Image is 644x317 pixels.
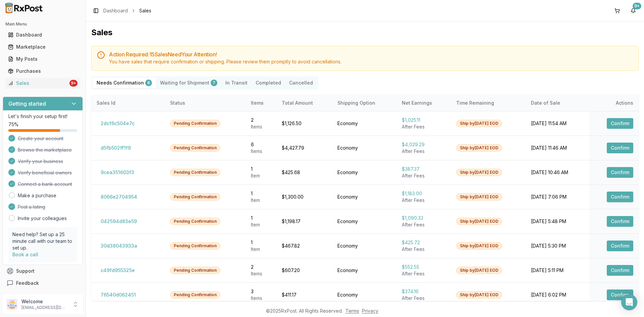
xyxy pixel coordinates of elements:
div: 9+ [69,80,77,87]
button: Waiting for Shipment [156,77,221,88]
div: Pending Confirmation [170,169,220,176]
div: Sales [8,80,68,87]
div: Ship by [DATE] EOD [456,291,502,299]
div: Open Intercom Messenger [621,294,637,310]
div: $411.17 [282,292,327,298]
a: My Posts [5,53,80,65]
div: Ship by [DATE] EOD [456,218,502,225]
nav: breadcrumb [103,7,151,14]
div: [DATE] 11:54 AM [531,120,584,127]
span: Connect a bank account [18,181,72,188]
div: Item [251,221,271,228]
a: Privacy [362,308,378,314]
div: Item [251,172,271,179]
button: Purchases [3,66,83,76]
div: [DATE] 6:02 PM [531,292,584,298]
div: Pending Confirmation [170,218,220,225]
div: [DATE] 5:11 PM [531,267,584,274]
div: $1,183.00 [402,190,445,197]
div: $1,198.17 [282,218,327,225]
h1: Sales [91,27,639,38]
button: Feedback [3,277,83,289]
div: Economy [337,169,391,176]
span: Sales [139,7,151,14]
p: Welcome [21,298,68,305]
button: 76540d062451 [97,289,140,300]
div: [DATE] 11:46 AM [531,145,584,151]
button: Confirm [607,289,633,300]
button: Confirm [607,118,633,129]
div: 7 [211,80,217,86]
h5: Action Required: 15 Sale s Need Your Attention! [109,52,633,57]
div: Marketplace [8,44,77,50]
a: Terms [345,308,359,314]
button: Confirm [607,241,633,251]
span: Verify your business [18,158,63,165]
span: 75 % [8,121,18,128]
span: Verify beneficial owners [18,169,72,176]
div: Item [251,197,271,204]
button: 2dcf6c504e7c [97,118,139,129]
button: 30d38043933a [97,241,141,251]
div: $1,126.50 [282,120,327,127]
button: Confirm [607,265,633,276]
div: $374.16 [402,288,445,295]
div: After Fees [402,221,445,228]
div: Economy [337,218,391,225]
div: $467.82 [282,243,327,249]
div: Economy [337,243,391,249]
div: Dashboard [8,32,77,38]
div: $425.72 [402,239,445,246]
button: 9+ [628,5,639,16]
div: $1,300.00 [282,194,327,200]
div: After Fees [402,246,445,253]
a: Sales9+ [5,77,80,89]
a: Purchases [5,65,80,77]
div: $425.68 [282,169,327,176]
div: $607.20 [282,267,327,274]
button: c49fd955325e [97,265,139,276]
button: d5fb502ff1f9 [97,143,135,153]
th: Net Earnings [396,95,451,111]
span: Create your account [18,135,63,142]
a: Make a purchase [18,192,56,199]
div: 2 [251,264,271,270]
button: Cancelled [285,77,317,88]
h3: Getting started [8,100,46,108]
th: Actions [589,95,639,111]
div: $1,090.33 [402,215,445,221]
button: In Transit [221,77,252,88]
div: After Fees [402,123,445,130]
div: 3 [251,288,271,295]
div: 1 [251,190,271,197]
div: [DATE] 5:30 PM [531,243,584,249]
div: Ship by [DATE] EOD [456,193,502,201]
div: You have sales that require confirmation or shipping. Please review them promptly to avoid cancel... [109,58,633,65]
a: Dashboard [5,29,80,41]
th: Sales Id [91,95,165,111]
div: After Fees [402,270,445,277]
div: $552.55 [402,264,445,270]
div: $4,427.79 [282,145,327,151]
button: Marketplace [3,42,83,52]
p: Let's finish your setup first! [8,113,77,120]
div: After Fees [402,197,445,204]
div: 8 [145,80,152,86]
div: 1 [251,239,271,246]
div: Economy [337,120,391,127]
div: 1 [251,215,271,221]
th: Time Remaining [451,95,526,111]
img: RxPost Logo [3,3,46,13]
button: 9cea351603f3 [97,167,138,178]
div: Pending Confirmation [170,267,220,274]
div: Pending Confirmation [170,120,220,127]
div: [DATE] 7:06 PM [531,194,584,200]
div: Economy [337,292,391,298]
th: Total Amount [276,95,332,111]
img: User avatar [7,299,17,310]
div: Economy [337,194,391,200]
button: Confirm [607,143,633,153]
button: Confirm [607,216,633,227]
div: [DATE] 5:48 PM [531,218,584,225]
p: Need help? Set up a 25 minute call with our team to set up. [12,231,73,251]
